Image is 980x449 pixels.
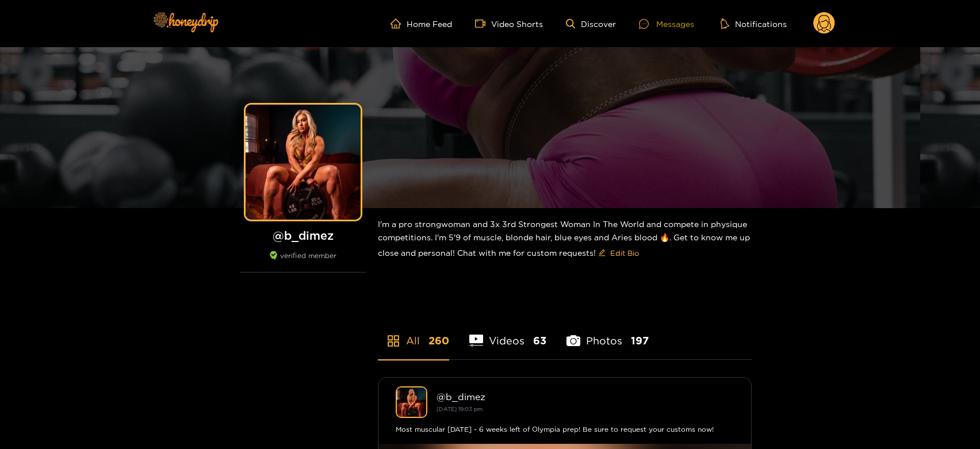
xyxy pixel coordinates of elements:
div: Most muscular [DATE] - 6 weeks left of Olympia prep! Be sure to request your customs now! [396,424,734,435]
img: b_dimez [396,386,427,418]
span: 260 [428,333,449,348]
div: @ b_dimez [437,392,734,402]
span: home [391,18,407,29]
div: verified member [240,251,366,273]
small: [DATE] 19:03 pm [437,406,483,412]
span: 197 [631,333,649,348]
span: 63 [533,333,546,348]
div: Messages [639,17,694,30]
div: I'm a pro strongwoman and 3x 3rd Strongest Woman In The World and compete in physique competition... [378,208,752,271]
li: Photos [566,308,649,359]
span: edit [598,249,606,258]
a: Discover [566,19,616,29]
button: editEdit Bio [596,244,641,262]
li: Videos [469,308,546,359]
span: Edit Bio [610,247,639,259]
h1: @ b_dimez [240,228,366,243]
a: Home Feed [391,18,452,29]
li: All [378,308,449,359]
span: appstore [386,334,400,348]
a: Video Shorts [475,18,543,29]
span: video-camera [475,18,491,29]
button: Notifications [717,18,790,29]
